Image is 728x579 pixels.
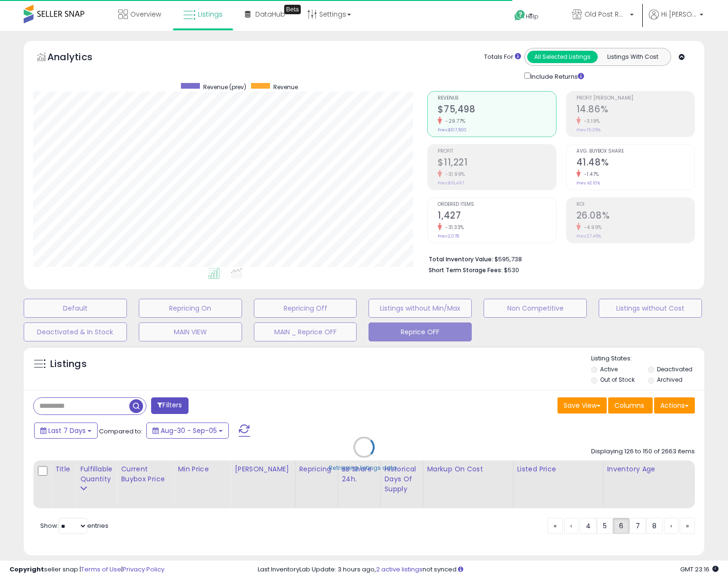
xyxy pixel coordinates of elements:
h5: Analytics [47,50,111,66]
button: Reprice OFF [368,322,472,341]
span: Ordered Items [438,202,556,207]
span: Old Post Road LLC [584,9,627,19]
button: Listings without Cost [599,299,702,318]
button: Listings without Min/Max [368,299,472,318]
span: $530 [504,266,519,275]
small: -29.77% [442,118,466,125]
a: Hi [PERSON_NAME] [649,9,703,31]
button: All Selected Listings [527,51,598,63]
span: Hi [PERSON_NAME] [661,9,697,19]
span: DataHub [255,9,285,19]
h2: 1,427 [438,210,556,223]
a: 2 active listings [376,565,422,574]
span: Revenue [273,83,298,91]
span: Profit [438,149,556,154]
small: -4.99% [581,224,602,231]
span: Profit [PERSON_NAME] [576,96,694,101]
small: Prev: 2,078 [438,233,459,239]
button: MAIN VIEW [139,322,242,341]
b: Short Term Storage Fees: [429,266,503,274]
button: Listings With Cost [597,51,668,63]
li: $595,738 [429,253,688,264]
small: -31.99% [442,171,465,178]
small: -3.19% [581,118,600,125]
div: Totals For [484,53,521,62]
button: Repricing On [139,299,242,318]
h2: $11,221 [438,157,556,170]
button: Non Competitive [484,299,587,318]
span: Revenue (prev) [203,83,246,91]
span: Avg. Buybox Share [576,149,694,154]
div: Retrieving listings data.. [329,464,400,472]
small: Prev: 42.10% [576,180,600,186]
span: Overview [130,9,161,19]
div: Last InventoryLab Update: 3 hours ago, not synced. [258,565,719,574]
small: -31.33% [442,224,464,231]
small: Prev: 27.45% [576,233,601,239]
div: Tooltip anchor [284,5,301,14]
small: Prev: 15.35% [576,127,601,133]
a: Help [507,2,557,31]
h2: 41.48% [576,157,694,170]
h2: 26.08% [576,210,694,223]
button: Default [24,299,127,318]
span: Revenue [438,96,556,101]
button: MAIN _ Reprice OFF [254,322,357,341]
button: Repricing Off [254,299,357,318]
a: Terms of Use [81,565,121,574]
small: Prev: $16,497 [438,180,464,186]
span: Listings [198,9,223,19]
h2: 14.86% [576,104,694,117]
small: Prev: $107,500 [438,127,467,133]
span: Help [526,12,539,20]
a: Privacy Policy [123,565,164,574]
span: ROI [576,202,694,207]
strong: Copyright [9,565,44,574]
b: Total Inventory Value: [429,255,493,263]
button: Deactivated & In Stock [24,322,127,341]
span: 2025-09-14 23:16 GMT [680,565,719,574]
h2: $75,498 [438,104,556,117]
div: Include Returns [517,71,595,82]
small: -1.47% [581,171,599,178]
div: seller snap | | [9,565,164,574]
i: Get Help [514,9,526,21]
